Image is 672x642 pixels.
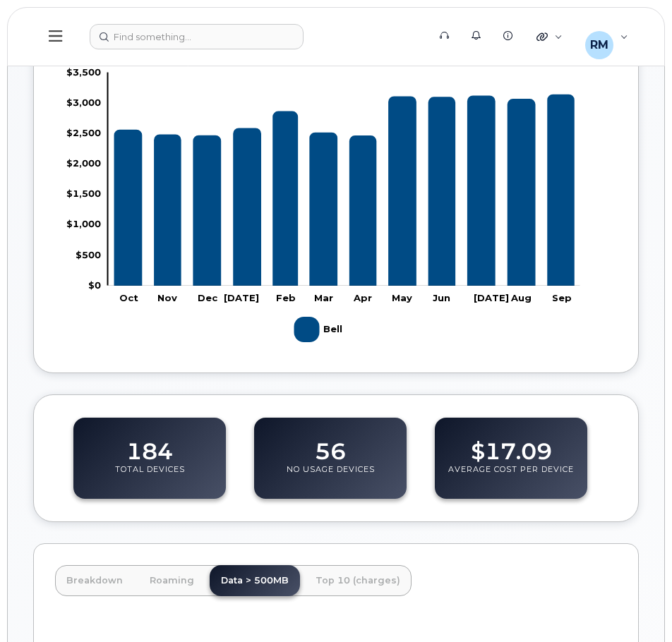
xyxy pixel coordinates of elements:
[66,157,101,169] tspan: $2,000
[138,565,205,596] a: Roaming
[575,23,638,51] div: Roderick MacKinnon
[66,66,101,77] tspan: $3,500
[66,66,580,347] g: Chart
[115,464,185,490] p: Total Devices
[304,565,412,596] a: Top 10 (charges)
[55,565,134,596] a: Breakdown
[590,37,608,54] span: RM
[294,311,346,348] g: Bell
[510,291,532,303] tspan: Aug
[157,291,177,303] tspan: Nov
[76,248,101,260] tspan: $500
[126,425,173,464] dd: 184
[448,464,574,490] p: Average Cost Per Device
[287,464,375,490] p: No Usage Devices
[119,291,138,303] tspan: Oct
[552,291,572,303] tspan: Sep
[210,565,300,596] a: Data > 500MB
[90,24,304,49] input: Find something...
[66,218,101,229] tspan: $1,000
[114,94,575,285] g: Bell
[198,291,218,303] tspan: Dec
[527,23,572,51] div: Quicklinks
[88,279,101,290] tspan: $0
[474,291,509,303] tspan: [DATE]
[315,425,346,464] dd: 56
[66,188,101,199] tspan: $1,500
[353,291,372,303] tspan: Apr
[294,311,346,348] g: Legend
[276,291,296,303] tspan: Feb
[314,291,333,303] tspan: Mar
[471,425,552,464] dd: $17.09
[433,291,450,303] tspan: Jun
[66,127,101,138] tspan: $2,500
[224,291,259,303] tspan: [DATE]
[66,96,101,107] tspan: $3,000
[392,291,412,303] tspan: May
